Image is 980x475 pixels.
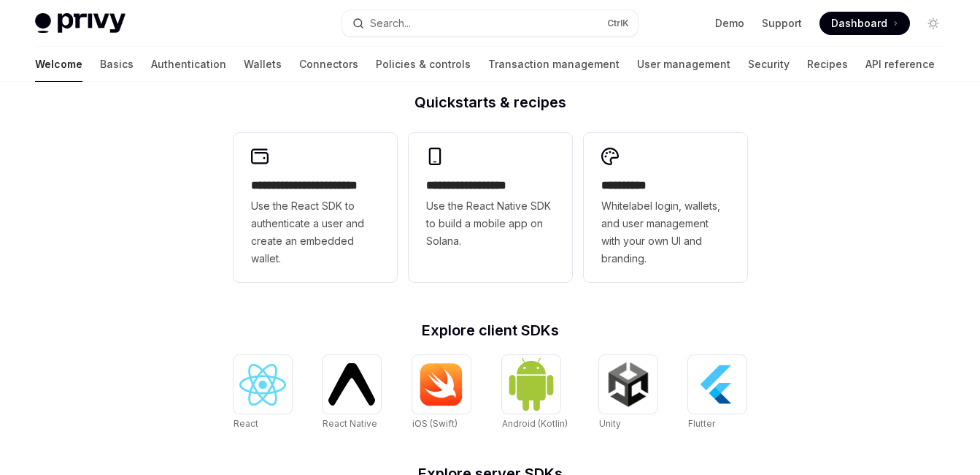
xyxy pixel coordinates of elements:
[599,355,657,431] a: UnityUnity
[244,47,282,82] a: Wallets
[807,47,848,82] a: Recipes
[819,12,910,35] a: Dashboard
[299,47,358,82] a: Connectors
[234,323,747,338] h2: Explore client SDKs
[418,362,465,406] img: iOS (Swift)
[637,47,730,82] a: User management
[599,418,621,429] span: Unity
[865,47,935,82] a: API reference
[688,355,746,431] a: FlutterFlutter
[376,47,471,82] a: Policies & controls
[151,47,226,82] a: Authentication
[715,16,744,31] a: Demo
[688,418,715,429] span: Flutter
[323,355,381,431] a: React NativeReact Native
[762,16,802,31] a: Support
[922,12,945,35] button: Toggle dark mode
[694,361,741,408] img: Flutter
[508,357,555,411] img: Android (Kotlin)
[412,355,471,431] a: iOS (Swift)iOS (Swift)
[234,95,747,110] h2: Quickstarts & recipes
[502,355,568,431] a: Android (Kotlin)Android (Kotlin)
[323,418,377,429] span: React Native
[605,361,652,408] img: Unity
[239,364,286,406] img: React
[584,133,747,282] a: **** *****Whitelabel login, wallets, and user management with your own UI and branding.
[412,418,458,429] span: iOS (Swift)
[370,15,411,32] div: Search...
[251,197,379,267] span: Use the React SDK to authenticate a user and create an embedded wallet.
[409,133,572,282] a: **** **** **** ***Use the React Native SDK to build a mobile app on Solana.
[35,13,126,34] img: light logo
[748,47,790,82] a: Security
[100,47,134,82] a: Basics
[831,16,887,31] span: Dashboard
[488,47,620,82] a: Transaction management
[328,363,375,405] img: React Native
[342,10,638,37] button: Search...CtrlK
[234,355,292,431] a: ReactReact
[502,418,568,429] span: Android (Kotlin)
[426,197,555,250] span: Use the React Native SDK to build a mobile app on Solana.
[234,418,258,429] span: React
[601,197,730,267] span: Whitelabel login, wallets, and user management with your own UI and branding.
[607,18,629,29] span: Ctrl K
[35,47,82,82] a: Welcome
